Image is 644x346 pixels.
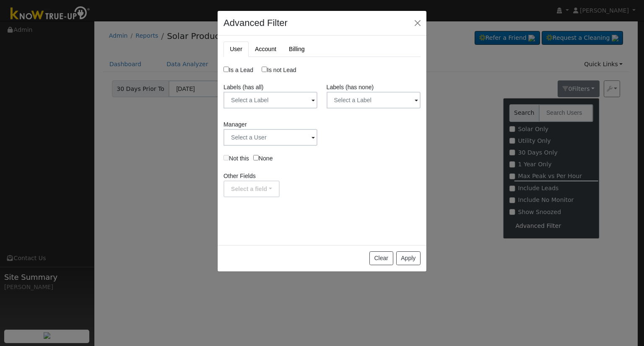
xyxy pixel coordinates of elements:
label: Manager [223,120,247,129]
label: Labels (has none) [327,83,374,92]
label: Not this [223,154,249,163]
label: Is not Lead [262,66,296,75]
label: Labels (has all) [223,83,263,92]
input: Not this [223,155,229,160]
button: Select a field [223,181,280,197]
label: Is a Lead [223,66,253,75]
button: Apply [396,251,421,266]
input: Is a Lead [223,67,229,72]
h4: Advanced Filter [223,17,288,29]
label: None [253,154,273,163]
input: None [253,155,259,160]
input: Select a User [223,129,317,146]
button: Clear [369,251,393,266]
label: Other Fields [223,172,256,181]
a: Billing [283,41,311,57]
a: User [223,41,249,57]
a: Account [249,41,283,57]
input: Select a Label [327,92,421,108]
input: Is not Lead [262,67,267,72]
input: Select a Label [223,92,317,108]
